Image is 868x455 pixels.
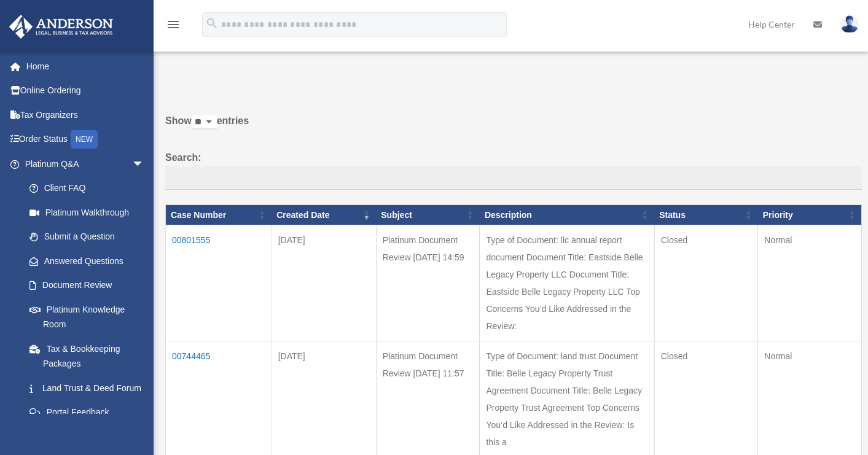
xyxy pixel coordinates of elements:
th: Priority: activate to sort column ascending [758,204,862,225]
input: Search: [165,166,862,190]
img: Anderson Advisors Platinum Portal [6,15,117,39]
img: User Pic [840,15,859,33]
i: search [205,17,219,30]
select: Showentries [192,115,217,130]
a: menu [166,21,181,32]
a: Client FAQ [17,176,157,201]
th: Subject: activate to sort column ascending [376,204,480,225]
td: Normal [758,225,862,341]
th: Created Date: activate to sort column ascending [272,204,376,225]
a: Order StatusNEW [9,127,163,152]
span: arrow_drop_down [132,152,157,177]
a: Platinum Knowledge Room [17,297,157,336]
a: Answered Questions [17,249,151,273]
a: Tax & Bookkeeping Packages [17,336,157,376]
a: Document Review [17,273,157,298]
a: Online Ordering [9,79,163,103]
td: [DATE] [272,225,376,341]
a: Portal Feedback [17,400,157,425]
i: menu [166,17,181,32]
a: Platinum Q&Aarrow_drop_down [9,152,157,176]
th: Description: activate to sort column ascending [480,204,654,225]
label: Search: [165,149,862,190]
a: Home [9,54,163,79]
th: Status: activate to sort column ascending [654,204,758,225]
div: NEW [71,130,98,149]
a: Submit a Question [17,225,157,249]
a: Tax Organizers [9,103,163,127]
label: Show entries [165,112,862,142]
td: 00801555 [166,225,272,341]
th: Case Number: activate to sort column ascending [166,204,272,225]
a: Land Trust & Deed Forum [17,376,157,400]
td: Closed [654,225,758,341]
td: Type of Document: llc annual report document Document Title: Eastside Belle Legacy Property LLC D... [480,225,654,341]
a: Platinum Walkthrough [17,200,157,225]
td: Platinum Document Review [DATE] 14:59 [376,225,480,341]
